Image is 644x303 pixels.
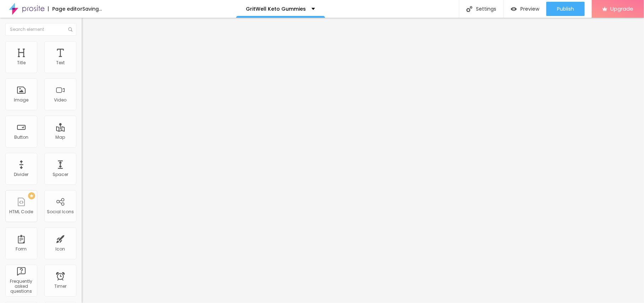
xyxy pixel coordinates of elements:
[511,6,517,12] img: view-1.svg
[246,6,306,11] p: GritWell Keto Gummies
[53,172,68,177] div: Spacer
[520,6,539,12] span: Preview
[47,209,74,214] div: Social Icons
[54,98,67,103] div: Video
[14,135,28,140] div: Button
[68,27,72,32] img: Icone
[557,6,574,12] span: Publish
[5,23,76,36] input: Search element
[56,135,65,140] div: Map
[82,6,102,11] div: Saving...
[16,247,27,252] div: Form
[56,247,65,252] div: Icon
[546,2,585,16] button: Publish
[17,60,26,65] div: Title
[7,279,35,294] div: Frequently asked questions
[504,2,546,16] button: Preview
[54,284,66,289] div: Timer
[14,98,29,103] div: Image
[14,172,29,177] div: Divider
[48,6,82,11] div: Page editor
[610,6,633,12] span: Upgrade
[10,209,33,214] div: HTML Code
[466,6,472,12] img: Icone
[82,18,644,303] iframe: Editor
[56,60,65,65] div: Text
